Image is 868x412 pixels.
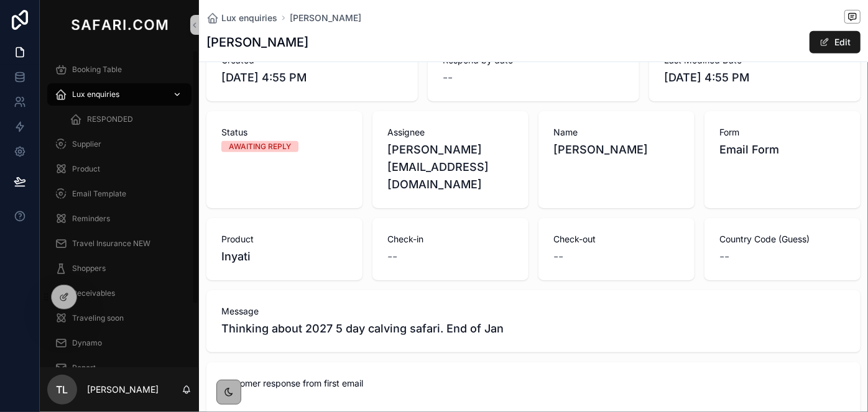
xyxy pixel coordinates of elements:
a: [PERSON_NAME] [290,12,361,24]
a: Booking Table [47,58,192,81]
a: Dynamo [47,332,192,354]
span: Traveling soon [72,313,124,323]
span: [PERSON_NAME] [553,141,680,158]
span: -- [443,69,453,86]
span: Lux enquiries [72,89,119,99]
span: Thinking about 2027 5 day calving safari. End of Jan [221,320,846,337]
p: [PERSON_NAME] [87,383,159,396]
span: Form [719,126,846,139]
span: -- [387,248,397,265]
span: Product [72,164,100,174]
span: Report [72,363,96,373]
span: Status [221,126,348,139]
a: Product [47,158,192,180]
span: -- [719,248,729,265]
span: Booking Table [72,65,122,75]
a: Email Template [47,183,192,205]
span: [DATE] 4:55 PM [664,69,846,86]
span: Check-out [553,233,680,245]
div: scrollable content [40,50,199,367]
span: Email Template [72,189,126,199]
span: [PERSON_NAME][EMAIL_ADDRESS][DOMAIN_NAME] [387,141,514,193]
span: Lux enquiries [221,12,277,24]
span: Dynamo [72,338,102,348]
span: Supplier [72,139,101,149]
a: Traveling soon [47,307,192,329]
a: Receivables [47,282,192,304]
a: RESPONDED [62,108,192,130]
a: Shoppers [47,257,192,280]
span: TL [57,382,68,397]
span: Receivables [72,288,115,298]
span: -- [553,248,563,265]
span: Shoppers [72,263,106,273]
a: Report [47,357,192,379]
a: Travel Insurance NEW [47,232,192,255]
a: Lux enquiries [47,83,192,106]
a: Supplier [47,133,192,155]
span: Customer response from first email [221,377,846,390]
img: App logo [68,15,170,35]
a: Lux enquiries [206,12,277,24]
span: Country Code (Guess) [719,233,846,245]
h1: [PERSON_NAME] [206,34,308,51]
span: Name [553,126,680,139]
span: Inyati [221,248,348,265]
a: Reminders [47,208,192,230]
span: Product [221,233,348,245]
span: Assignee [387,126,514,139]
button: Edit [810,31,861,53]
span: RESPONDED [87,114,133,124]
div: AWAITING REPLY [229,141,291,152]
span: Message [221,305,846,318]
span: Travel Insurance NEW [72,239,150,249]
span: Reminders [72,214,110,224]
span: Email Form [719,141,846,158]
span: [DATE] 4:55 PM [221,69,403,86]
span: Check-in [387,233,514,245]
